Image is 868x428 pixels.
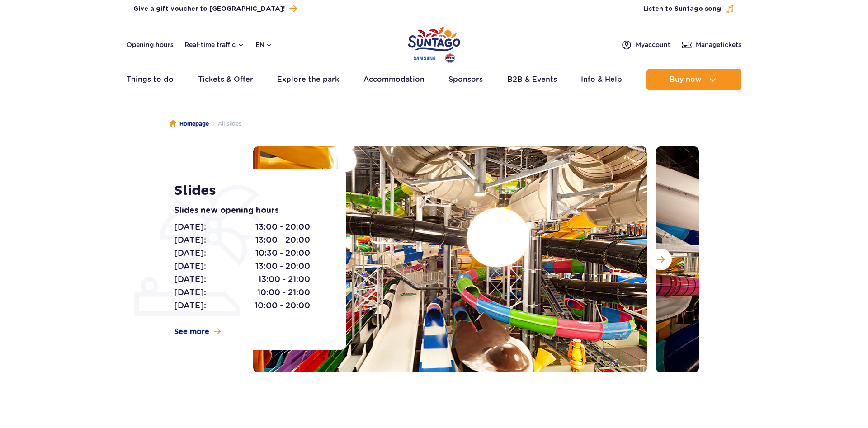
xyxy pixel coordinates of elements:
[174,260,206,273] span: [DATE]:
[257,286,310,299] span: 10:00 - 21:00
[174,247,206,259] span: [DATE]:
[127,40,174,49] a: Opening hours
[670,75,702,84] span: Buy now
[127,69,174,90] a: Things to do
[255,40,273,49] button: en
[174,327,221,337] a: See more
[174,273,206,286] span: [DATE]:
[174,234,206,246] span: [DATE]:
[636,40,670,49] span: My account
[170,119,209,128] a: Homepage
[255,299,310,312] span: 10:00 - 20:00
[681,39,741,50] a: Managetickets
[448,69,483,90] a: Sponsors
[650,249,672,270] button: Next slide
[363,69,425,90] a: Accommodation
[198,69,253,90] a: Tickets & Offer
[174,286,206,299] span: [DATE]:
[133,3,297,15] a: Give a gift voucher to [GEOGRAPHIC_DATA]!
[174,183,325,199] h1: Slides
[643,5,721,14] span: Listen to Suntago song
[643,5,735,14] button: Listen to Suntago song
[696,40,741,49] span: Manage tickets
[255,247,310,259] span: 10:30 - 20:00
[174,204,325,217] p: Slides new opening hours
[133,5,285,14] span: Give a gift voucher to [GEOGRAPHIC_DATA]!
[255,221,310,233] span: 13:00 - 20:00
[621,39,670,50] a: Myaccount
[277,69,339,90] a: Explore the park
[581,69,622,90] a: Info & Help
[258,273,310,286] span: 13:00 - 21:00
[408,23,460,64] a: Park of Poland
[255,260,310,273] span: 13:00 - 20:00
[255,234,310,246] span: 13:00 - 20:00
[174,299,206,312] span: [DATE]:
[646,69,741,90] button: Buy now
[507,69,557,90] a: B2B & Events
[174,327,209,337] span: See more
[184,41,245,48] button: Real-time traffic
[209,119,241,128] li: All slides
[174,221,206,233] span: [DATE]:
